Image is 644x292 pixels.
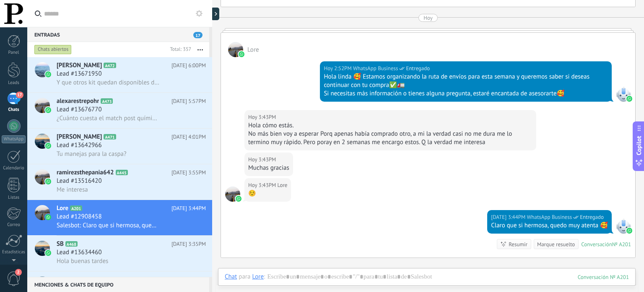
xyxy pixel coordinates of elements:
[248,189,287,198] div: ☺️
[236,196,241,202] img: waba.svg
[353,64,398,73] span: WhatsApp Business
[612,241,631,248] div: № A201
[248,164,289,172] div: Muchas gracias
[252,273,264,280] div: Lore
[2,222,26,228] div: Correo
[171,240,206,248] span: [DATE] 3:35PM
[27,93,212,128] a: avatariconalexarestrepohrA473[DATE] 5:57PMLead #13676770¿Cuánto cuesta el match post química?
[45,143,51,149] img: icon
[57,276,61,284] span: ...
[45,179,51,184] img: icon
[2,195,26,200] div: Listas
[527,213,572,221] span: WhatsApp Business
[27,164,212,200] a: avatariconramirezsthepania642A445[DATE] 3:55PMLead #13516420Me interesa
[57,97,99,105] span: alexarestrepohr
[211,8,219,20] div: Mostrar
[57,150,127,158] span: Tu manejas para la caspa?
[423,14,433,22] div: Hoy
[509,240,527,248] div: Resumir
[116,170,128,175] span: A445
[228,42,243,57] span: Lore
[635,136,643,155] span: Copilot
[248,113,278,121] div: Hoy 3:43PM
[65,241,78,247] span: A468
[57,141,102,150] span: Lead #13642966
[57,61,102,70] span: [PERSON_NAME]
[626,96,632,102] img: waba.svg
[264,273,265,281] span: :
[171,168,206,177] span: [DATE] 3:55PM
[247,46,259,54] span: Lore
[45,71,51,77] img: icon
[406,64,430,73] span: Entregado
[239,51,244,57] img: waba.svg
[57,240,64,248] span: SB
[57,257,108,265] span: Hola buenas tardes
[70,205,82,211] span: A201
[626,228,632,234] img: waba.svg
[57,133,102,141] span: [PERSON_NAME]
[616,218,631,234] span: WhatsApp Business
[324,64,353,73] div: Hoy 2:52PM
[57,221,160,229] span: Salesbot: Claro que si hermosa, quedo muy atenta 🥰
[193,32,203,38] span: 17
[2,166,26,171] div: Calendario
[616,87,631,102] span: WhatsApp Business
[57,79,160,87] span: Y que otros kit quedan disponibles de esos mismo shampoo
[57,248,102,257] span: Lead #13634460
[57,213,102,221] span: Lead #12908458
[2,80,26,86] div: Leads
[104,134,116,139] span: A471
[57,70,102,78] span: Lead #13671950
[34,45,72,55] div: Chats abiertos
[239,273,250,281] span: para
[491,221,608,230] div: Claro que si hermosa, quedo muy atenta 🥰
[171,204,206,213] span: [DATE] 3:44PM
[57,105,102,114] span: Lead #13676770
[27,236,212,271] a: avatariconSBA468[DATE] 3:35PMLead #13634460Hola buenas tardes
[248,181,278,189] div: Hoy 3:43PM
[2,135,26,143] div: WhatsApp
[27,277,209,292] div: Menciones & Chats de equipo
[578,274,629,281] div: 201
[324,89,608,98] div: Si necesitas más información o tienes alguna pregunta, estaré encantada de asesorarte🥰
[248,155,278,164] div: Hoy 3:43PM
[225,187,240,202] span: Lore
[101,98,113,104] span: A473
[57,204,68,213] span: Lore
[15,269,22,276] span: 2
[57,168,114,177] span: ramirezsthepania642
[580,213,604,221] span: Entregado
[27,200,212,235] a: avatariconLoreA201[DATE] 3:44PMLead #12908458Salesbot: Claro que si hermosa, quedo muy atenta 🥰
[45,214,51,220] img: icon
[491,213,527,221] div: [DATE] 3:44PM
[2,50,26,55] div: Panel
[57,177,102,185] span: Lead #13516420
[27,27,209,42] div: Entradas
[324,73,608,89] div: Hola linda 🥰 Estamos organizando la ruta de envíos para esta semana y queremos saber si deseas co...
[2,107,26,113] div: Chats
[248,130,532,147] div: No más bien voy a esperar Porq apenas había comprado otro, a mi la verdad casi no me dura me lo t...
[171,97,206,105] span: [DATE] 5:57PM
[171,133,206,141] span: [DATE] 4:01PM
[248,121,532,130] div: Hola cómo estás.
[57,114,160,122] span: ¿Cuánto cuesta el match post química?
[171,276,206,284] span: [DATE] 3:26PM
[16,92,23,98] span: 17
[27,57,212,92] a: avataricon[PERSON_NAME]A472[DATE] 6:00PMLead #13671950Y que otros kit quedan disponibles de esos ...
[581,241,612,248] div: Conversación
[2,250,26,255] div: Estadísticas
[27,129,212,164] a: avataricon[PERSON_NAME]A471[DATE] 4:01PMLead #13642966Tu manejas para la caspa?
[45,107,51,113] img: icon
[166,45,191,54] div: Total: 357
[45,250,51,256] img: icon
[171,61,206,70] span: [DATE] 6:00PM
[278,181,288,189] span: Lore
[104,63,116,68] span: A472
[537,240,575,248] div: Marque resuelto
[57,186,88,194] span: Me interesa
